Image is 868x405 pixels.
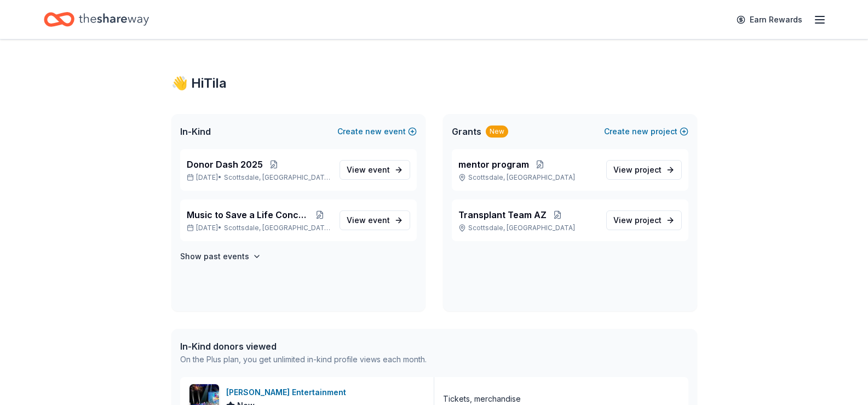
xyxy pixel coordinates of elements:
[180,250,249,263] h4: Show past events
[337,125,417,138] button: Createnewevent
[347,214,390,227] span: View
[171,75,697,92] div: 👋 Hi Tila
[486,126,508,138] div: New
[635,215,662,225] span: project
[606,210,682,230] a: View project
[730,10,809,30] a: Earn Rewards
[187,158,263,171] span: Donor Dash 2025
[632,125,648,138] span: new
[340,160,410,180] a: View event
[226,386,350,399] div: [PERSON_NAME] Entertainment
[452,125,481,138] span: Grants
[368,165,390,174] span: event
[613,163,662,176] span: View
[187,173,331,182] p: [DATE] •
[180,250,261,263] button: Show past events
[187,208,309,221] span: Music to Save a Life Concert
[458,208,547,221] span: Transplant Team AZ
[606,160,682,180] a: View project
[458,158,529,171] span: mentor program
[604,125,688,138] button: Createnewproject
[224,224,330,232] span: Scottsdale, [GEOGRAPHIC_DATA]
[613,214,662,227] span: View
[180,353,427,366] div: On the Plus plan, you get unlimited in-kind profile views each month.
[368,215,390,225] span: event
[180,125,211,138] span: In-Kind
[635,165,662,174] span: project
[347,163,390,176] span: View
[44,7,149,32] a: Home
[340,210,410,230] a: View event
[224,173,330,182] span: Scottsdale, [GEOGRAPHIC_DATA]
[458,173,597,182] p: Scottsdale, [GEOGRAPHIC_DATA]
[180,340,427,353] div: In-Kind donors viewed
[458,224,597,232] p: Scottsdale, [GEOGRAPHIC_DATA]
[187,224,331,232] p: [DATE] •
[365,125,382,138] span: new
